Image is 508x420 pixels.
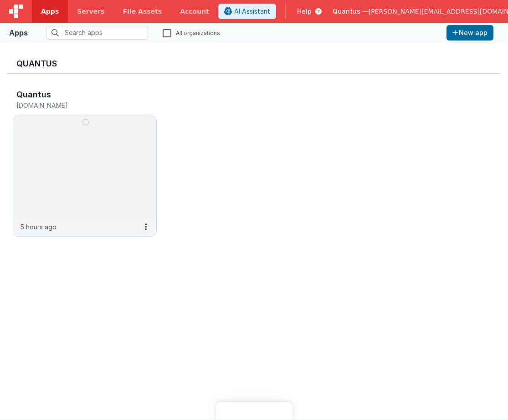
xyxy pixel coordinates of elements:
[297,7,312,16] span: Help
[41,7,59,16] span: Apps
[16,59,492,68] h3: Quantus
[16,102,134,109] h5: [DOMAIN_NAME]
[77,7,104,16] span: Servers
[123,7,162,16] span: File Assets
[21,222,56,232] p: 5 hours ago
[9,27,28,38] div: Apps
[446,25,493,40] button: New app
[234,7,270,16] span: AI Assistant
[16,90,51,99] h3: Quantus
[218,4,276,19] button: AI Assistant
[46,26,148,40] input: Search apps
[333,7,369,16] span: Quantus —
[163,28,220,37] label: All organizations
